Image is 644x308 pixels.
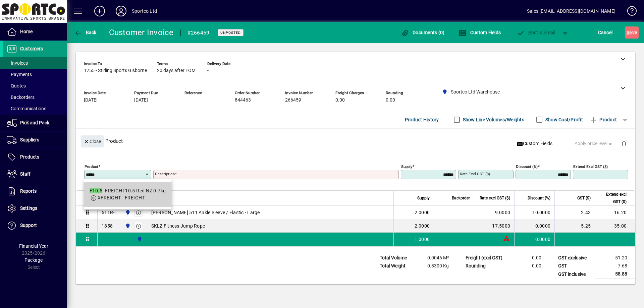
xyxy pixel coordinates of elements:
span: Back [74,30,97,35]
span: Extend excl GST ($) [599,191,627,205]
button: Post & Email [513,26,559,39]
td: 5.25 [554,219,595,233]
span: Customers [20,46,43,51]
td: Rounding [462,262,509,270]
div: #266459 [187,27,210,38]
span: Cancel [598,27,613,38]
mat-label: Extend excl GST ($) [573,164,608,169]
td: 0.00 [509,262,549,270]
a: Support [3,217,67,234]
a: Suppliers [3,132,67,148]
span: [DATE] [84,98,98,103]
span: Backorder [452,194,470,202]
span: 0.00 [335,98,345,103]
td: 0.00 [509,254,549,262]
span: P [528,30,531,35]
span: Custom Fields [459,30,501,35]
a: Invoices [3,57,67,69]
span: 2.0000 [415,223,430,229]
div: 511R-L [102,209,117,216]
label: Show Line Volumes/Weights [462,116,524,123]
a: Reports [3,183,67,200]
td: GST exclusive [555,254,595,262]
td: 58.88 [595,270,635,279]
span: Unposted [220,30,241,35]
span: Sportco Ltd Warehouse [123,222,131,230]
button: Product History [402,114,442,126]
mat-label: Supply [401,164,412,169]
span: 0.00 [386,98,395,103]
app-page-header-button: Close [79,138,105,144]
a: Products [3,149,67,166]
span: Rate excl GST ($) [480,194,510,202]
div: Sportco Ltd [132,6,157,16]
button: Back [72,26,98,39]
td: 16.20 [595,206,635,219]
td: 0.8300 Kg [417,262,457,270]
div: Customer Invoice [109,27,174,38]
td: Total Weight [376,262,417,270]
div: 9.0000 [478,209,510,216]
span: Supply [417,194,430,202]
td: 35.00 [595,219,635,233]
em: F10.5 [90,188,102,193]
a: Pick and Pack [3,115,67,131]
a: Knowledge Base [622,1,636,23]
span: Custom Fields [517,140,552,147]
span: ave [627,27,637,38]
span: Quotes [7,83,26,88]
span: Discount (%) [528,194,550,202]
td: 51.20 [595,254,635,262]
span: - [207,68,209,73]
td: Total Volume [376,254,417,262]
button: Add [89,5,110,17]
app-page-header-button: Delete [616,140,632,146]
label: Show Cost/Profit [544,116,583,123]
span: Reports [20,188,37,194]
span: Staff [20,171,31,177]
app-page-header-button: Back [67,26,104,39]
td: 0.0000 [514,233,554,246]
span: Invoices [7,60,28,66]
button: Close [81,135,104,147]
span: - [184,98,186,103]
span: 1.0000 [415,236,430,243]
span: GST ($) [577,194,591,202]
span: 20 days after EOM [157,68,196,73]
span: 844463 [235,98,251,103]
button: Custom Fields [514,138,555,150]
span: Home [20,29,33,34]
mat-label: Rate excl GST ($) [460,172,490,176]
mat-label: Description [155,172,175,176]
span: Sportco Ltd Warehouse [135,236,143,243]
div: - FREIGHT10.5 Red NZ 0-7kg [90,187,166,194]
td: GST inclusive [555,270,595,279]
span: ost & Email [517,30,555,35]
span: Apply price level [575,140,613,147]
td: 0.0046 M³ [417,254,457,262]
span: [DATE] [134,98,148,103]
a: Payments [3,69,67,80]
td: 10.0000 [514,206,554,219]
span: Financial Year [19,243,48,249]
span: Product History [405,114,439,125]
span: 1255 - Stirling Sports Gisborne [84,68,147,73]
span: XFREIGHT - FREIGHT [98,195,145,200]
td: GST [555,262,595,270]
div: Sales [EMAIL_ADDRESS][DOMAIN_NAME] [527,6,615,16]
a: Staff [3,166,67,183]
span: Settings [20,205,37,211]
a: Settings [3,200,67,217]
span: SKLZ Fitness Jump Rope [151,223,205,229]
span: 2.0000 [415,209,430,216]
td: 0.0000 [514,219,554,233]
span: 266459 [285,98,301,103]
mat-label: Discount (%) [516,164,538,169]
td: Freight (excl GST) [462,254,509,262]
div: 17.5000 [478,223,510,229]
span: Payments [7,72,32,77]
span: Products [20,154,39,160]
span: S [627,30,629,35]
span: Close [84,136,101,147]
a: Home [3,23,67,40]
